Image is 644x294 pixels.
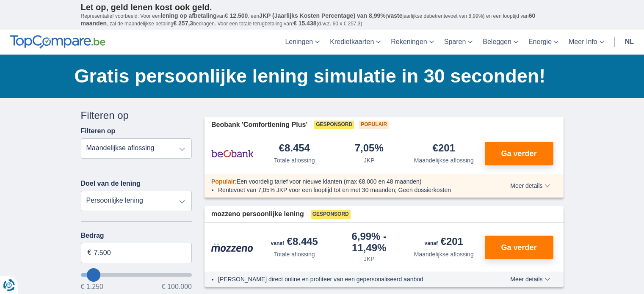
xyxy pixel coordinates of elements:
[218,275,479,283] li: [PERSON_NAME] direct online en profiteer van een gepersonaliseerd aanbod
[205,177,486,186] div: :
[359,121,389,129] span: Populair
[259,12,386,19] span: JKP (Jaarlijks Kosten Percentage) van 8,99%
[485,236,553,259] button: Ga verder
[478,30,523,55] a: Beleggen
[425,236,463,248] div: €201
[564,30,609,55] a: Meer Info
[81,12,564,27] p: Representatief voorbeeld: Voor een van , een ( jaarlijkse debetrentevoet van 8,99%) en een loopti...
[237,178,422,185] span: Een voordelig tarief voor nieuwe klanten (max €8.000 en 48 maanden)
[364,255,375,263] div: JKP
[439,30,478,55] a: Sparen
[160,12,216,19] span: lening op afbetaling
[81,108,192,123] div: Filteren op
[81,127,116,135] label: Filteren op
[510,276,550,282] span: Meer details
[314,121,354,129] span: Gesponsord
[211,178,235,185] span: Populair
[274,250,315,258] div: Totale aflossing
[335,231,404,253] div: 6,99%
[364,156,375,165] div: JKP
[501,150,536,157] span: Ga verder
[211,209,304,219] span: mozzeno persoonlijke lening
[293,20,317,27] span: € 15.438
[75,63,564,89] h1: Gratis persoonlijke lening simulatie in 30 seconden!
[387,12,403,19] span: vaste
[414,250,474,258] div: Maandelijkse aflossing
[414,156,474,165] div: Maandelijkse aflossing
[218,186,479,194] li: Rentevoet van 7,05% JKP voor een looptijd tot en met 30 maanden; Geen dossierkosten
[81,180,141,187] label: Doel van de lening
[311,210,351,219] span: Gesponsord
[211,243,254,252] img: product.pl.alt Mozzeno
[279,143,310,154] div: €8.454
[325,30,386,55] a: Kredietkaarten
[620,30,639,55] a: nl
[211,143,254,164] img: product.pl.alt Beobank
[81,273,192,277] input: wantToBorrow
[10,35,105,49] img: TopCompare
[162,283,192,290] span: € 100.000
[81,232,192,239] label: Bedrag
[504,276,556,283] button: Meer details
[81,283,103,290] span: € 1.250
[485,142,553,165] button: Ga verder
[88,248,91,258] span: €
[211,120,307,130] span: Beobank 'Comfortlening Plus'
[386,30,439,55] a: Rekeningen
[280,30,325,55] a: Leningen
[501,244,536,251] span: Ga verder
[510,183,550,189] span: Meer details
[225,12,248,19] span: € 12.500
[355,143,384,154] div: 7,05%
[173,20,193,27] span: € 257,3
[271,236,318,248] div: €8.445
[433,143,455,154] div: €201
[81,2,564,12] p: Let op, geld lenen kost ook geld.
[274,156,315,165] div: Totale aflossing
[523,30,564,55] a: Energie
[81,12,536,27] span: 60 maanden
[504,182,556,189] button: Meer details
